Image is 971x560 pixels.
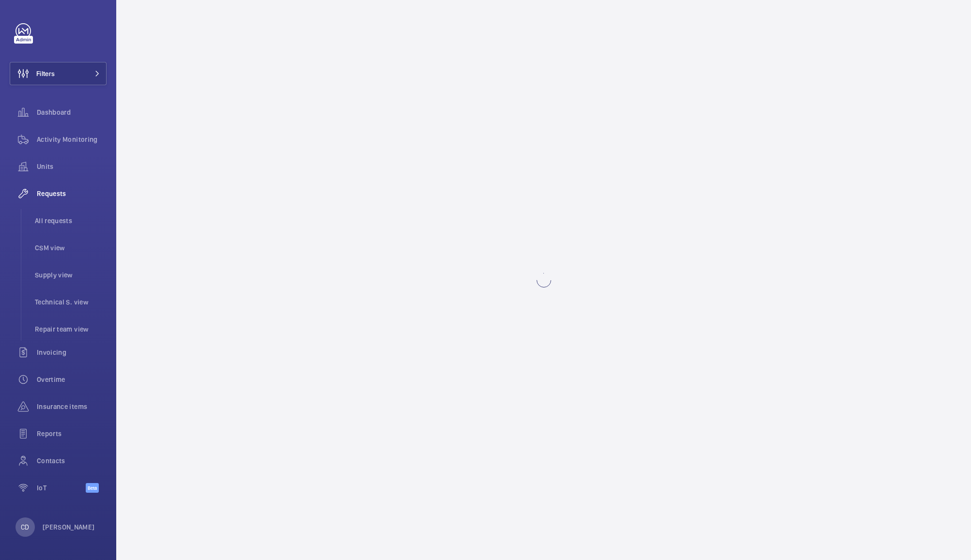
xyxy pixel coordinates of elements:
[36,69,55,78] span: Filters
[10,62,107,85] button: Filters
[37,375,107,384] span: Overtime
[37,456,107,466] span: Contacts
[37,483,86,493] span: IoT
[86,483,99,493] span: Beta
[37,107,107,117] span: Dashboard
[35,270,107,280] span: Supply view
[37,135,107,144] span: Activity Monitoring
[37,348,107,357] span: Invoicing
[35,297,107,307] span: Technical S. view
[43,522,95,532] p: [PERSON_NAME]
[35,324,107,334] span: Repair team view
[37,189,107,198] span: Requests
[37,162,107,171] span: Units
[35,216,107,226] span: All requests
[35,243,107,253] span: CSM view
[37,429,107,439] span: Reports
[21,522,29,532] p: CD
[37,402,107,411] span: Insurance items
